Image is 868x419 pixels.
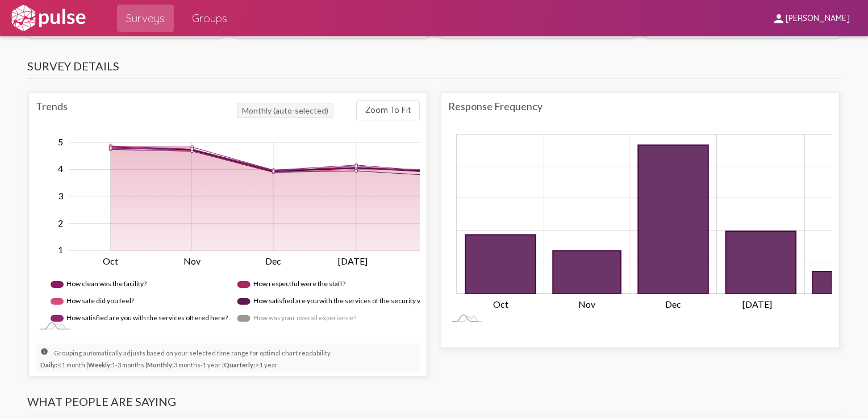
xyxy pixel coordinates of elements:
g: How satisfied are you with the services offered here? [51,311,228,328]
tspan: Dec [265,255,281,266]
tspan: Oct [493,299,508,309]
a: Groups [183,5,236,32]
button: Zoom To Fit [356,100,420,120]
tspan: 2 [58,217,63,228]
span: Groups [192,8,227,28]
span: Zoom To Fit [365,105,411,115]
tspan: 1 [58,245,63,255]
h3: Survey Details [27,59,841,79]
tspan: 5 [58,136,63,147]
div: Response Frequency [448,100,832,112]
a: Surveys [117,5,174,32]
tspan: [DATE] [742,299,772,309]
g: Legend [51,259,817,328]
div: Trends [36,100,237,120]
g: How safe did you feel? [51,294,136,311]
h3: What people are saying [27,395,841,414]
img: white-logo.svg [9,4,87,32]
span: Surveys [126,8,165,28]
tspan: 3 [58,190,64,201]
strong: Weekly: [88,361,112,368]
tspan: [DATE] [338,255,368,266]
mat-icon: info [40,347,54,361]
g: How was your overall experience? [237,311,357,328]
mat-icon: person [772,12,786,26]
strong: Quarterly: [224,361,255,368]
tspan: Nov [183,255,201,266]
tspan: 4 [58,164,63,174]
strong: Monthly: [147,361,174,368]
tspan: Dec [665,299,681,309]
button: [PERSON_NAME] [763,7,859,28]
strong: Daily: [40,361,57,368]
small: Grouping automatically adjusts based on your selected time range for optimal chart readability. ≤... [40,347,331,369]
g: How respectful were the staff? [237,276,348,294]
g: How satisfied are you with the services of the security vendors stationed at this location? [237,294,521,311]
g: How clean was the facility? [51,276,149,294]
span: [PERSON_NAME] [786,14,850,24]
tspan: Nov [578,299,596,309]
tspan: Oct [103,255,118,266]
span: Monthly (auto-selected) [237,103,333,118]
